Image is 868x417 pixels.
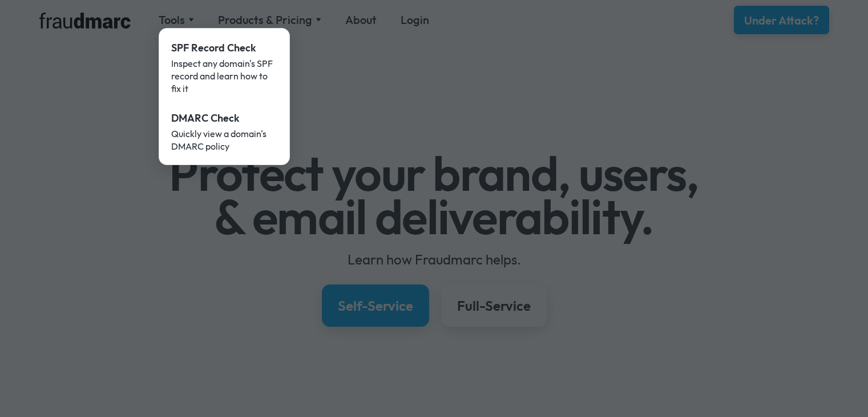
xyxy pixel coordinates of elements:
[171,111,277,126] div: DMARC Check
[171,127,277,153] div: Quickly view a domain's DMARC policy
[163,103,285,161] a: DMARC CheckQuickly view a domain's DMARC policy
[171,41,277,55] div: SPF Record Check
[171,57,277,95] div: Inspect any domain's SPF record and learn how to fix it
[159,28,290,165] nav: Tools
[163,33,285,103] a: SPF Record CheckInspect any domain's SPF record and learn how to fix it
